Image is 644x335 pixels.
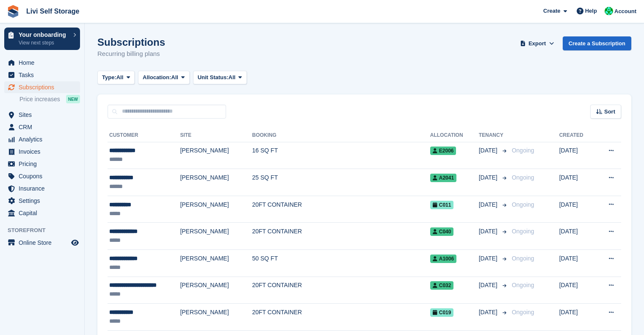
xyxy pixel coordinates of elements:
td: [PERSON_NAME] [180,223,252,250]
span: Ongoing [512,147,534,154]
img: Joe Robertson [605,7,613,15]
span: Ongoing [512,309,534,316]
th: Tenancy [479,129,509,142]
a: menu [4,121,80,133]
p: Recurring billing plans [97,49,165,59]
span: Ongoing [512,255,534,262]
span: Home [19,57,69,69]
td: 25 SQ FT [252,169,430,196]
th: Customer [108,129,180,142]
span: A1006 [430,255,456,263]
td: [DATE] [559,169,595,196]
td: [DATE] [559,250,595,277]
span: Help [585,7,597,15]
a: menu [4,109,80,121]
span: All [229,73,236,82]
a: menu [4,133,80,145]
span: Ongoing [512,174,534,181]
span: Sort [604,108,615,116]
span: Price increases [19,95,60,103]
a: menu [4,146,80,158]
td: [DATE] [559,142,595,169]
a: menu [4,237,80,249]
span: [DATE] [479,308,499,317]
span: Insurance [19,183,69,194]
span: [DATE] [479,254,499,263]
span: Storefront [8,226,84,235]
td: [DATE] [559,304,595,331]
a: Preview store [70,238,80,248]
button: Export [519,36,556,50]
button: Type: All [97,71,135,85]
span: Coupons [19,170,69,182]
span: [DATE] [479,200,499,209]
span: [DATE] [479,173,499,182]
span: Type: [102,73,116,82]
th: Created [559,129,595,142]
a: Livi Self Storage [23,4,83,18]
td: [DATE] [559,277,595,304]
span: [DATE] [479,227,499,236]
span: Create [543,7,560,15]
a: Price increases NEW [19,94,80,104]
span: [DATE] [479,146,499,155]
span: Account [614,7,636,16]
img: stora-icon-8386f47178a22dfd0bd8f6a31ec36ba5ce8667c1dd55bd0f319d3a0aa187defe.svg [7,5,19,18]
th: Booking [252,129,430,142]
span: C040 [430,227,454,236]
a: menu [4,81,80,93]
p: Your onboarding [19,32,69,38]
td: [PERSON_NAME] [180,196,252,223]
span: Allocation: [143,73,171,82]
span: Tasks [19,69,69,81]
span: Online Store [19,237,69,249]
td: [PERSON_NAME] [180,277,252,304]
th: Site [180,129,252,142]
button: Unit Status: All [193,71,247,85]
p: View next steps [19,39,69,47]
td: 20FT CONTAINER [252,223,430,250]
span: C019 [430,308,454,317]
td: [PERSON_NAME] [180,169,252,196]
a: menu [4,195,80,207]
span: A2041 [430,174,456,182]
span: Invoices [19,146,69,158]
td: 20FT CONTAINER [252,196,430,223]
span: Capital [19,207,69,219]
span: CRM [19,121,69,133]
a: menu [4,183,80,194]
td: [PERSON_NAME] [180,250,252,277]
span: Settings [19,195,69,207]
span: Analytics [19,133,69,145]
td: 20FT CONTAINER [252,277,430,304]
span: [DATE] [479,281,499,290]
a: Your onboarding View next steps [4,28,80,50]
th: Allocation [430,129,479,142]
a: menu [4,170,80,182]
td: [PERSON_NAME] [180,304,252,331]
a: menu [4,158,80,170]
a: menu [4,207,80,219]
span: C032 [430,281,454,290]
span: Unit Status: [198,73,229,82]
td: 16 SQ FT [252,142,430,169]
span: Ongoing [512,282,534,288]
span: C011 [430,201,454,209]
a: Create a Subscription [563,36,631,50]
td: [DATE] [559,196,595,223]
a: menu [4,69,80,81]
td: 20FT CONTAINER [252,304,430,331]
span: Export [528,39,546,48]
span: E2006 [430,147,456,155]
button: Allocation: All [138,71,190,85]
span: All [171,73,178,82]
td: 50 SQ FT [252,250,430,277]
div: NEW [66,95,80,103]
span: Sites [19,109,69,121]
a: menu [4,57,80,69]
span: Pricing [19,158,69,170]
td: [DATE] [559,223,595,250]
td: [PERSON_NAME] [180,142,252,169]
h1: Subscriptions [97,36,165,48]
span: Subscriptions [19,81,69,93]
